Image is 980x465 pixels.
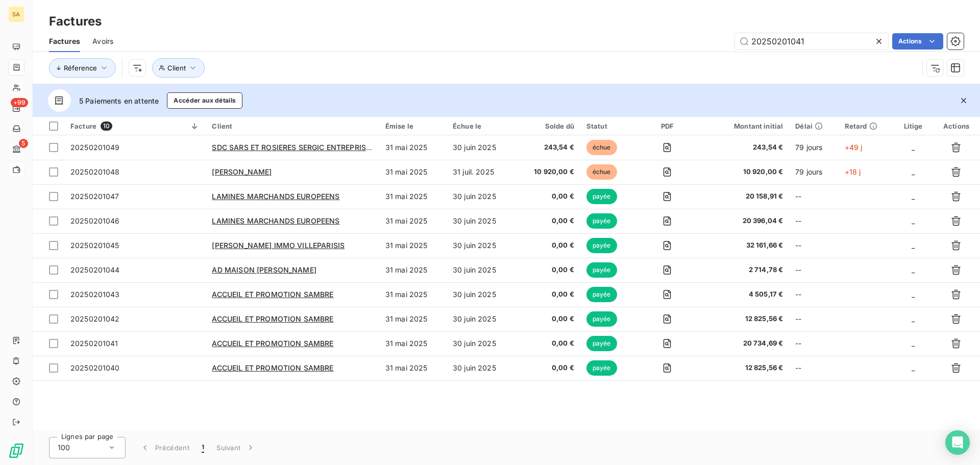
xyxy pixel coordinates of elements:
[704,265,783,275] span: 2 714,78 €
[134,437,195,458] button: Précédent
[447,135,516,160] td: 30 juin 2025
[70,122,96,130] span: Facture
[522,216,574,226] span: 0,00 €
[586,213,617,229] span: payée
[586,311,617,327] span: payée
[912,143,915,152] span: _
[11,98,28,107] span: +99
[735,33,888,50] input: Rechercher
[447,209,516,233] td: 30 juin 2025
[845,167,861,176] span: +18 j
[167,92,242,109] button: Accéder aux détails
[704,142,783,153] span: 243,54 €
[586,238,617,253] span: payée
[912,314,915,323] span: _
[212,143,375,152] span: SDC SARS ET ROSIERES SERGIC ENTREPRISES
[447,331,516,356] td: 30 juin 2025
[385,122,440,130] div: Émise le
[586,122,630,130] div: Statut
[522,240,574,251] span: 0,00 €
[704,314,783,324] span: 12 825,56 €
[900,122,926,130] div: Litige
[70,290,120,299] span: 20250201043
[789,184,838,209] td: --
[522,265,574,275] span: 0,00 €
[212,216,339,225] span: LAMINES MARCHANDS EUROPEENS
[522,142,574,153] span: 243,54 €
[210,437,262,458] button: Suivant
[70,265,120,274] span: 20250201044
[379,209,447,233] td: 31 mai 2025
[892,33,943,50] button: Actions
[202,443,204,453] span: 1
[379,331,447,356] td: 31 mai 2025
[379,184,447,209] td: 31 mai 2025
[586,140,617,155] span: échue
[522,289,574,300] span: 0,00 €
[70,314,120,323] span: 20250201042
[152,58,205,78] button: Client
[912,216,915,225] span: _
[704,122,783,130] div: Montant initial
[379,282,447,307] td: 31 mai 2025
[19,139,28,148] span: 5
[789,160,838,184] td: 79 jours
[195,437,210,458] button: 1
[845,122,888,130] div: Retard
[912,192,915,201] span: _
[704,191,783,202] span: 20 158,91 €
[912,167,915,176] span: _
[912,241,915,250] span: _
[522,363,574,373] span: 0,00 €
[845,143,863,152] span: +49 j
[212,363,333,372] span: ACCUEIL ET PROMOTION SAMBRE
[522,338,574,349] span: 0,00 €
[586,164,617,180] span: échue
[379,160,447,184] td: 31 mai 2025
[522,314,574,324] span: 0,00 €
[704,289,783,300] span: 4 505,17 €
[912,363,915,372] span: _
[643,122,692,130] div: PDF
[64,64,97,72] span: Réference
[101,121,112,131] span: 10
[447,307,516,331] td: 30 juin 2025
[586,287,617,302] span: payée
[70,167,120,176] span: 20250201048
[704,338,783,349] span: 20 734,69 €
[789,258,838,282] td: --
[447,258,516,282] td: 30 juin 2025
[789,209,838,233] td: --
[522,191,574,202] span: 0,00 €
[447,160,516,184] td: 31 juil. 2025
[522,167,574,177] span: 10 920,00 €
[522,122,574,130] div: Solde dû
[789,331,838,356] td: --
[49,12,102,31] h3: Factures
[586,360,617,376] span: payée
[379,356,447,380] td: 31 mai 2025
[453,122,509,130] div: Échue le
[704,167,783,177] span: 10 920,00 €
[49,58,116,78] button: Réference
[212,122,373,130] div: Client
[70,339,118,348] span: 20250201041
[789,135,838,160] td: 79 jours
[704,363,783,373] span: 12 825,56 €
[8,100,24,116] a: +99
[795,122,832,130] div: Délai
[379,258,447,282] td: 31 mai 2025
[912,290,915,299] span: _
[912,339,915,348] span: _
[945,430,970,455] div: Open Intercom Messenger
[212,167,272,176] span: [PERSON_NAME]
[789,356,838,380] td: --
[70,192,119,201] span: 20250201047
[8,141,24,157] a: 5
[70,363,120,372] span: 20250201040
[79,95,159,106] span: 5 Paiements en attente
[58,443,70,453] span: 100
[789,233,838,258] td: --
[789,307,838,331] td: --
[167,64,186,72] span: Client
